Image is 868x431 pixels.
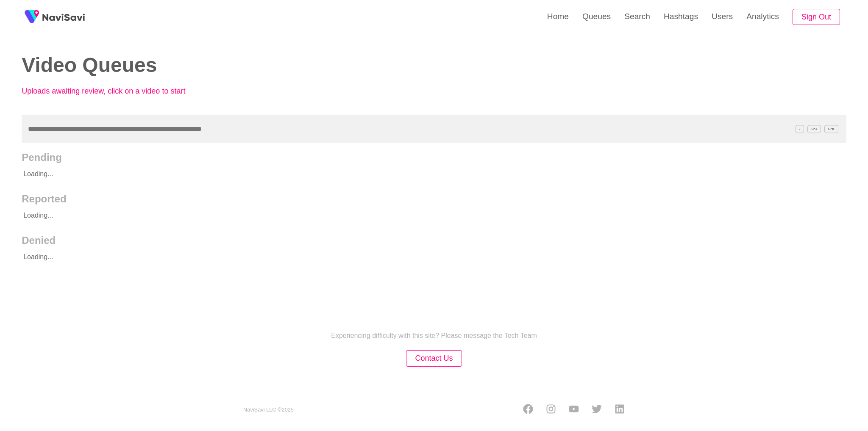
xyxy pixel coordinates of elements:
p: Loading... [22,246,764,268]
img: fireSpot [42,13,85,21]
span: C^K [824,125,838,133]
a: Instagram [546,404,556,417]
a: Contact Us [406,355,462,362]
button: Sign Out [793,9,840,25]
button: Contact Us [406,350,462,367]
h2: Reported [22,193,846,205]
p: Loading... [22,205,764,226]
a: Facebook [523,404,533,417]
p: Loading... [22,163,764,185]
h2: Pending [22,152,846,163]
h2: Denied [22,235,846,246]
span: C^J [807,125,821,133]
a: Youtube [569,404,579,417]
p: Experiencing difficulty with this site? Please message the Tech Team [331,332,537,340]
span: / [796,125,804,133]
small: NaviSavi LLC © 2025 [243,407,294,413]
img: fireSpot [21,6,42,28]
a: Twitter [592,404,602,417]
h2: Video Queues [22,54,421,77]
p: Uploads awaiting review, click on a video to start [22,87,208,96]
a: LinkedIn [615,404,625,417]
